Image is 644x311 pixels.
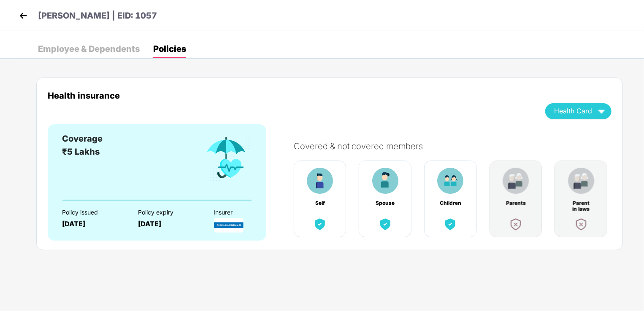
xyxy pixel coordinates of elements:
[62,132,103,145] div: Coverage
[62,209,123,216] div: Policy issued
[214,209,275,216] div: Insurer
[62,147,100,157] span: ₹5 Lakhs
[62,220,123,228] div: [DATE]
[570,200,592,206] div: Parent in laws
[153,45,186,53] div: Policies
[312,217,327,232] img: benefitCardImg
[594,104,609,118] img: wAAAAASUVORK5CYII=
[48,91,533,100] div: Health insurance
[439,200,461,206] div: Children
[568,168,594,194] img: benefitCardImg
[374,200,396,206] div: Spouse
[378,217,393,232] img: benefitCardImg
[138,209,199,216] div: Policy expiry
[307,168,333,194] img: benefitCardImg
[138,220,199,228] div: [DATE]
[443,217,458,232] img: benefitCardImg
[17,9,30,22] img: back
[554,109,592,113] span: Health Card
[38,45,140,53] div: Employee & Dependents
[38,9,157,22] p: [PERSON_NAME] | EID: 1057
[214,218,244,233] img: InsurerLogo
[574,217,589,232] img: benefitCardImg
[309,200,331,206] div: Self
[437,168,463,194] img: benefitCardImg
[505,200,527,206] div: Parents
[508,217,523,232] img: benefitCardImg
[294,141,620,151] div: Covered & not covered members
[503,168,529,194] img: benefitCardImg
[545,103,612,119] button: Health Card
[202,132,252,183] img: benefitCardImg
[372,168,398,194] img: benefitCardImg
